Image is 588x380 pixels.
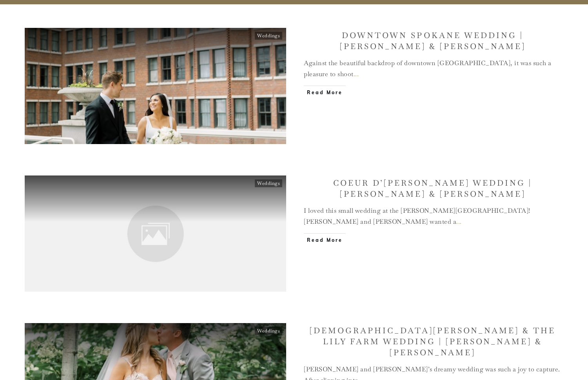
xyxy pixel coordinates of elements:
p: Against the beautiful backdrop of downtown [GEOGRAPHIC_DATA], it was such a pleasure to shoot [304,52,561,86]
a: ​Read More [304,86,346,99]
p: I loved this small wedding at the [PERSON_NAME][GEOGRAPHIC_DATA]! [PERSON_NAME] and [PERSON_NAME]... [304,199,561,233]
a: ​Read More [304,233,346,247]
a: Coeur d’[PERSON_NAME] Wedding | [PERSON_NAME] & [PERSON_NAME] [333,178,532,199]
a: Weddings [257,328,280,334]
a: ... [354,70,359,78]
span: ​Read More [307,90,343,95]
a: Downtown Spokane Wedding | [PERSON_NAME] & [PERSON_NAME] [340,30,526,51]
a: Weddings [257,33,280,39]
span: ​Read More [307,238,343,243]
a: Weddings [257,180,280,186]
a: ... [456,217,462,226]
a: [DEMOGRAPHIC_DATA][PERSON_NAME] & The Lily Farm Wedding | [PERSON_NAME] & [PERSON_NAME] [310,325,555,358]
